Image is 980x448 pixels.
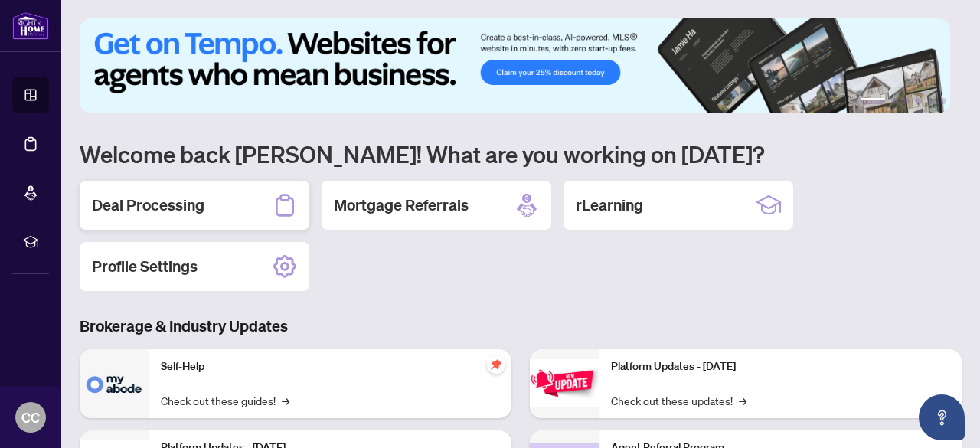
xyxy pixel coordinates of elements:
h2: rLearning [576,195,643,216]
a: Check out these guides!→ [161,392,289,409]
span: → [282,392,289,409]
img: Platform Updates - June 23, 2025 [530,359,599,407]
span: pushpin [487,355,505,374]
h2: Deal Processing [92,195,204,216]
h2: Profile Settings [92,256,198,277]
button: 5 [928,98,934,104]
a: Check out these updates!→ [611,392,746,409]
button: 2 [891,98,897,104]
button: Open asap [919,394,965,440]
button: 1 [861,98,885,104]
h3: Brokerage & Industry Updates [80,316,962,337]
img: logo [12,11,49,40]
p: Self-Help [161,358,499,375]
button: 6 [940,98,946,104]
h1: Welcome back [PERSON_NAME]! What are you working on [DATE]? [80,139,962,168]
h2: Mortgage Referrals [334,195,469,216]
span: → [739,392,746,409]
img: Self-Help [80,349,149,418]
p: Platform Updates - [DATE] [611,358,949,375]
img: Slide 0 [80,18,950,113]
button: 4 [916,98,922,104]
span: CC [21,407,40,428]
button: 3 [903,98,910,104]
